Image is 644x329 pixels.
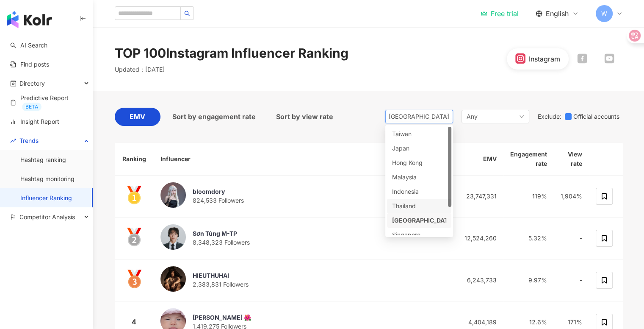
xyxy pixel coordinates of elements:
span: Exclude : [538,113,561,120]
span: down [519,114,524,119]
div: Instagram [529,54,560,64]
div: TOP 100 Instagram Influencer Ranking [115,44,348,62]
span: rise [10,138,16,144]
div: Singapore [392,230,420,240]
th: Ranking [115,143,154,176]
a: searchAI Search [10,41,47,50]
span: Sort by view rate [276,112,333,122]
a: Free trial [481,9,519,18]
span: Competitor Analysis [19,207,75,226]
div: bloomdory [193,187,244,196]
div: Sơn Tùng M-TP [193,229,250,238]
div: 9.97% [510,276,547,285]
span: EMV [130,112,145,122]
th: Engagement rate [503,143,554,176]
div: 1,904% [561,192,582,201]
span: 824,533 Followers [193,197,244,204]
a: KOL AvatarSơn Tùng M-TP8,348,323 Followers [160,224,446,252]
span: Directory [19,74,45,93]
img: KOL Avatar [160,182,186,208]
img: logo [7,11,52,28]
div: Malaysia [392,173,420,182]
div: 119% [510,192,547,201]
span: W [601,9,607,18]
div: [PERSON_NAME] 🌺 [193,313,251,322]
span: 2,383,831 Followers [193,281,249,288]
img: KOL Avatar [160,266,186,292]
div: Hong Kong [392,158,420,167]
a: Hashtag ranking [20,156,66,164]
a: KOL Avatarbloomdory824,533 Followers [160,182,446,210]
div: 4 [122,317,147,327]
span: Trends [19,131,39,150]
div: Japan [392,144,420,153]
span: search [184,11,190,17]
div: [GEOGRAPHIC_DATA] [389,110,416,123]
a: Find posts [10,60,49,69]
div: 12,524,260 [459,234,497,243]
img: KOL Avatar [160,224,186,250]
span: 8,348,323 Followers [193,239,250,246]
div: Taiwan [392,129,420,139]
div: 6,243,733 [459,276,497,285]
span: Any [467,112,478,121]
th: View rate [554,143,589,176]
th: EMV [453,143,503,176]
td: - [554,217,589,259]
div: Thailand [392,201,420,211]
a: Insight Report [10,117,59,126]
div: HIEUTHUHAI [193,271,249,280]
a: Predictive ReportBETA [10,94,86,111]
th: Influencer [154,143,453,176]
div: Indonesia [392,187,420,196]
div: 171% [561,318,582,327]
a: KOL AvatarHIEUTHUHAI2,383,831 Followers [160,266,446,294]
div: [GEOGRAPHIC_DATA] [392,216,420,225]
div: 4,404,189 [459,318,497,327]
a: Hashtag monitoring [20,175,75,183]
span: Sort by engagement rate [172,112,256,122]
div: 5.32% [510,234,547,243]
div: 23,747,331 [459,192,497,201]
td: - [554,259,589,301]
a: Influencer Ranking [20,194,72,202]
p: Updated ： [DATE] [115,65,165,74]
div: 12.6% [510,318,547,327]
span: English [546,9,569,18]
span: Official accounts [572,112,623,121]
